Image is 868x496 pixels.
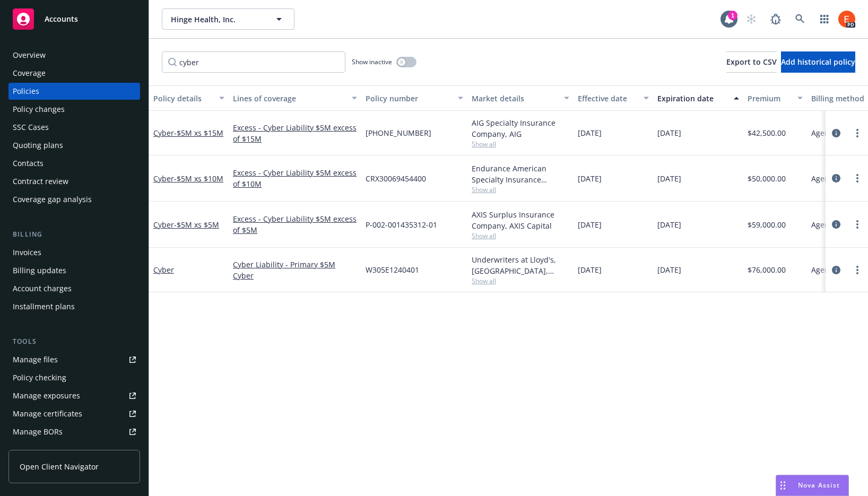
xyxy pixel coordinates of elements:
[657,127,681,138] span: [DATE]
[153,220,219,230] a: Cyber
[748,173,786,184] span: $50,000.00
[657,219,681,230] span: [DATE]
[467,85,574,111] button: Market details
[789,8,811,30] a: Search
[13,351,58,368] div: Manage files
[8,280,140,297] a: Account charges
[162,51,345,73] input: Filter by keyword...
[781,57,855,67] span: Add historical policy
[153,93,213,104] div: Policy details
[851,264,864,276] a: more
[748,219,786,230] span: $59,000.00
[472,185,569,194] span: Show all
[726,57,777,67] span: Export to CSV
[8,387,140,404] a: Manage exposures
[366,93,452,104] div: Policy number
[741,8,762,30] a: Start snowing
[8,262,140,279] a: Billing updates
[830,218,843,231] a: circleInformation
[748,93,791,104] div: Premium
[748,264,786,275] span: $76,000.00
[8,137,140,154] a: Quoting plans
[8,155,140,172] a: Contacts
[8,336,140,347] div: Tools
[851,172,864,185] a: more
[472,140,569,149] span: Show all
[13,423,63,440] div: Manage BORs
[8,351,140,368] a: Manage files
[13,173,68,190] div: Contract review
[13,119,49,136] div: SSC Cases
[838,11,855,28] img: photo
[8,65,140,82] a: Coverage
[366,127,431,138] span: [PHONE_NUMBER]
[45,15,78,23] span: Accounts
[814,8,835,30] a: Switch app
[153,265,174,275] a: Cyber
[13,47,46,64] div: Overview
[8,244,140,261] a: Invoices
[153,173,223,184] a: Cyber
[233,93,345,104] div: Lines of coverage
[8,101,140,118] a: Policy changes
[366,219,437,230] span: P-002-001435312-01
[574,85,653,111] button: Effective date
[13,387,80,404] div: Manage exposures
[13,244,41,261] div: Invoices
[174,128,223,138] span: - $5M xs $15M
[743,85,807,111] button: Premium
[578,264,602,275] span: [DATE]
[726,51,777,73] button: Export to CSV
[8,423,140,440] a: Manage BORs
[851,127,864,140] a: more
[233,213,357,236] a: Excess - Cyber Liability $5M excess of $5M
[13,155,44,172] div: Contacts
[472,117,569,140] div: AIG Specialty Insurance Company, AIG
[830,264,843,276] a: circleInformation
[8,298,140,315] a: Installment plans
[776,475,789,495] div: Drag to move
[8,191,140,208] a: Coverage gap analysis
[233,259,357,281] a: Cyber Liability - Primary $5M Cyber
[13,298,75,315] div: Installment plans
[8,83,140,100] a: Policies
[149,85,229,111] button: Policy details
[13,262,66,279] div: Billing updates
[174,173,223,184] span: - $5M xs $10M
[233,122,357,144] a: Excess - Cyber Liability $5M excess of $15M
[851,218,864,231] a: more
[8,119,140,136] a: SSC Cases
[748,127,786,138] span: $42,500.00
[728,11,737,20] div: 1
[229,85,361,111] button: Lines of coverage
[8,47,140,64] a: Overview
[8,173,140,190] a: Contract review
[472,231,569,240] span: Show all
[8,4,140,34] a: Accounts
[352,57,392,66] span: Show inactive
[765,8,786,30] a: Report a Bug
[13,65,46,82] div: Coverage
[153,128,223,138] a: Cyber
[472,276,569,285] span: Show all
[13,83,39,100] div: Policies
[366,173,426,184] span: CRX30069454400
[13,137,63,154] div: Quoting plans
[657,93,727,104] div: Expiration date
[776,475,849,496] button: Nova Assist
[13,405,82,422] div: Manage certificates
[578,93,637,104] div: Effective date
[13,101,65,118] div: Policy changes
[578,219,602,230] span: [DATE]
[578,127,602,138] span: [DATE]
[657,264,681,275] span: [DATE]
[472,93,558,104] div: Market details
[8,405,140,422] a: Manage certificates
[578,173,602,184] span: [DATE]
[657,173,681,184] span: [DATE]
[361,85,467,111] button: Policy number
[171,14,263,25] span: Hinge Health, Inc.
[233,167,357,189] a: Excess - Cyber Liability $5M excess of $10M
[781,51,855,73] button: Add historical policy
